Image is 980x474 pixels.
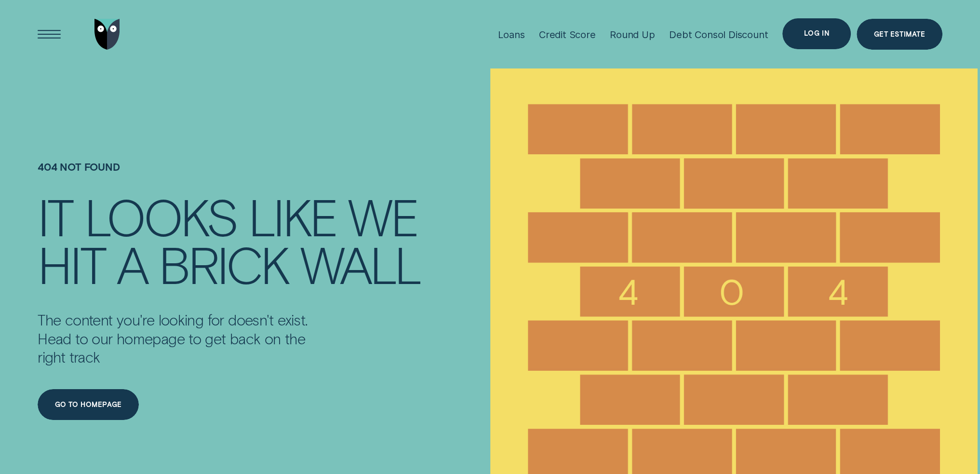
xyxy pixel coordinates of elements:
[610,28,655,41] div: Round Up
[117,240,147,288] div: a
[248,192,336,240] div: like
[38,240,105,288] div: hit
[38,288,335,366] div: The content you're looking for doesn't exist. Head to our homepage to get back on the right track
[539,28,596,41] div: Credit Score
[38,192,72,240] div: It
[782,18,851,49] button: Log in
[669,28,768,41] div: Debt Consol Discount
[84,192,237,240] div: looks
[498,28,524,41] div: Loans
[804,30,829,36] div: Log in
[38,192,449,288] h4: It looks like we hit a brick wall
[94,19,120,50] img: Wisr
[159,240,288,288] div: brick
[300,240,421,288] div: wall
[348,192,417,240] div: we
[857,19,942,50] a: Get Estimate
[34,19,65,50] button: Open Menu
[38,161,490,192] h1: 404 NOT FOUND
[38,389,139,420] button: Go to homepage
